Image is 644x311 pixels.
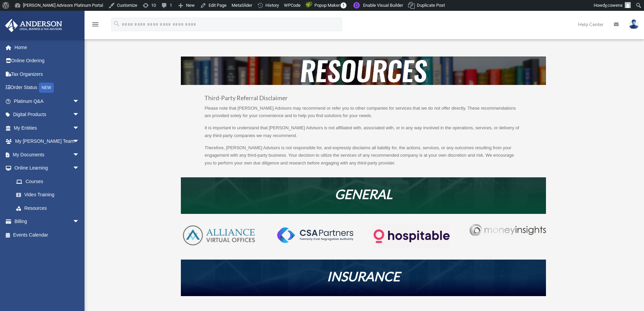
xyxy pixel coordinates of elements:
img: AVO-logo-1-color [181,224,257,247]
a: Resources [9,201,86,215]
em: GENERAL [335,186,392,202]
a: Events Calendar [5,228,90,242]
a: Courses [9,175,90,188]
img: Anderson Advisors Platinum Portal [3,19,64,32]
a: Platinum Q&Aarrow_drop_down [5,94,90,108]
p: Please note that [PERSON_NAME] Advisors may recommend or refer you to other companies for service... [205,105,522,125]
img: Logo-transparent-dark [374,224,450,249]
div: NEW [39,83,54,93]
a: Video Training [9,188,90,202]
a: Billingarrow_drop_down [5,215,90,228]
span: 1 [340,2,347,8]
img: CSA-partners-Formerly-Cost-Segregation-Authority [277,227,353,243]
a: My [PERSON_NAME] Teamarrow_drop_down [5,135,90,148]
i: menu [91,20,99,28]
p: Therefore, [PERSON_NAME] Advisors is not responsible for, and expressly disclaims all liability f... [205,144,522,167]
a: Digital Productsarrow_drop_down [5,108,90,121]
span: arrow_drop_down [73,108,86,122]
img: User Pic [629,19,639,29]
a: Order StatusNEW [5,81,90,95]
em: INSURANCE [327,268,400,284]
a: Tax Organizers [5,67,90,81]
h3: Third-Party Referral Disclaimer [205,95,522,105]
img: resources-header [181,57,546,85]
a: Home [5,41,90,54]
a: Help Center [573,11,609,38]
span: arrow_drop_down [73,148,86,162]
span: arrow_drop_down [73,135,86,149]
span: arrow_drop_down [73,215,86,229]
a: My Documentsarrow_drop_down [5,148,90,161]
i: search [113,20,120,27]
a: menu [91,23,99,28]
a: Online Ordering [5,54,90,68]
span: arrow_drop_down [73,94,86,108]
span: cowens [607,3,623,8]
img: Money-Insights-Logo-Silver NEW [470,224,546,237]
a: Online Learningarrow_drop_down [5,161,90,175]
p: It is important to understand that [PERSON_NAME] Advisors is not affiliated with, associated with... [205,124,522,144]
span: arrow_drop_down [73,161,86,175]
span: arrow_drop_down [73,121,86,135]
a: My Entitiesarrow_drop_down [5,121,90,135]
